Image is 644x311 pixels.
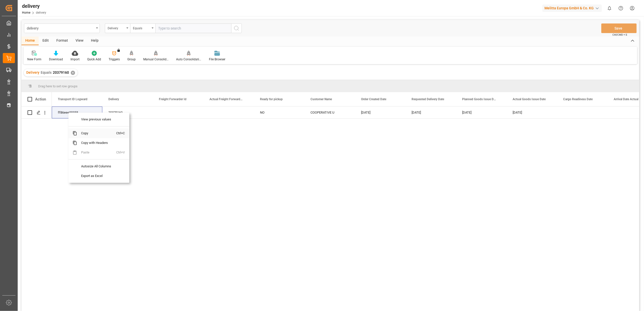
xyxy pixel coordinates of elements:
span: Freight Forwarder Id [159,97,186,101]
span: Copy [77,128,116,138]
div: Import [70,57,80,62]
span: Delivery [26,70,39,74]
div: Manual Consolidation [143,57,169,62]
button: open menu [105,23,130,33]
span: Ready for pickup [260,97,283,101]
span: Ctrl/CMD + S [612,33,627,37]
span: Ctrl+V [116,148,127,157]
div: [DATE] [355,107,406,118]
div: [DATE] [507,107,557,118]
span: 20379160 [53,70,69,74]
div: 20379160 [102,107,153,118]
div: Melitta Europa GmbH & Co. KG [542,5,602,12]
div: COOPERATIVE U [304,107,355,118]
div: Equals [133,25,150,31]
div: Delivery [108,25,125,31]
button: Help Center [615,3,627,14]
button: open menu [24,23,100,33]
span: Copy with Headers [77,138,116,148]
button: Melitta Europa GmbH & Co. KG [542,3,604,13]
div: Edit [39,37,53,45]
div: Help [87,37,102,45]
button: search button [231,23,242,33]
span: Requested Delivery Date [412,97,444,101]
div: delivery [27,25,94,31]
div: File Browser [209,57,225,62]
span: View previous values [77,115,116,124]
div: ✕ [71,71,75,75]
button: show 0 new notifications [604,3,615,14]
span: Customer Name [311,97,332,101]
div: Auto Consolidation [176,57,201,62]
div: Home [21,37,39,45]
div: Download [49,57,63,62]
div: NO [254,107,304,118]
div: View [72,37,87,45]
div: Action [35,97,46,101]
button: Save [601,23,637,33]
span: Actual Goods Issue Date [513,97,546,101]
span: Ctrl+C [116,128,127,138]
div: Group [127,57,136,62]
span: Transport ID Logward [58,97,87,101]
div: [DATE] [406,107,456,118]
div: ff86eee99358 [52,107,102,118]
span: Planned Goods Issue Date [462,97,496,101]
a: Home [22,11,30,14]
button: open menu [130,23,155,33]
span: Export as Excel [77,171,116,181]
span: Paste [77,148,116,157]
span: Equals [41,70,52,74]
div: Format [53,37,72,45]
span: Delivery [108,97,119,101]
span: Actual Freight Forwarder Id [209,97,243,101]
div: delivery [22,2,46,10]
span: Arrival Date Actual [614,97,638,101]
div: Quick Add [87,57,101,62]
div: New Form [27,57,41,62]
span: Drag here to set row groups [38,84,78,88]
div: [DATE] [456,107,507,118]
span: Autosize All Columns [77,162,116,171]
span: Order Created Date [361,97,386,101]
input: Type to search [155,23,231,33]
div: Press SPACE to select this row. [21,107,52,119]
span: Cargo Readiness Date [563,97,593,101]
